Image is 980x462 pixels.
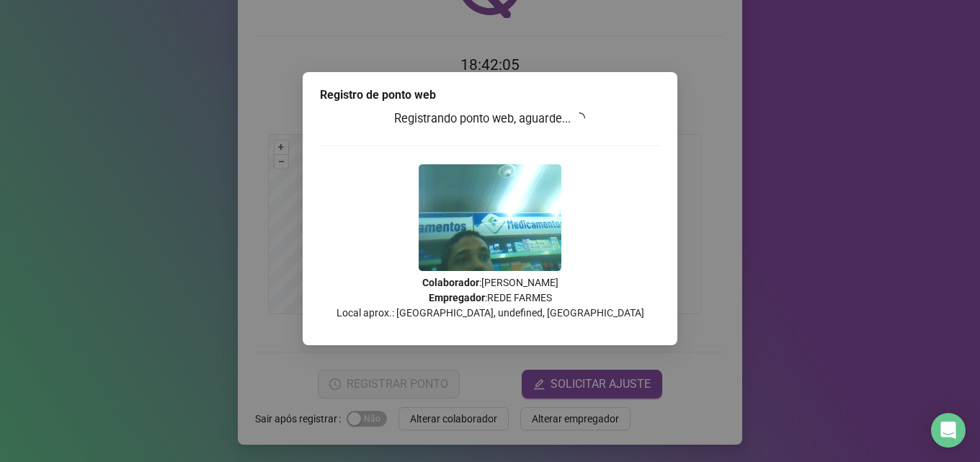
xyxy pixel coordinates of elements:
[422,277,479,288] strong: Colaborador
[931,413,966,448] div: Open Intercom Messenger
[320,86,660,104] div: Registro de ponto web
[429,292,485,303] strong: Empregador
[419,164,561,271] img: 2Q==
[320,110,660,128] h3: Registrando ponto web, aguarde...
[572,110,588,126] span: loading
[320,275,660,321] p: : [PERSON_NAME] : REDE FARMES Local aprox.: [GEOGRAPHIC_DATA], undefined, [GEOGRAPHIC_DATA]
